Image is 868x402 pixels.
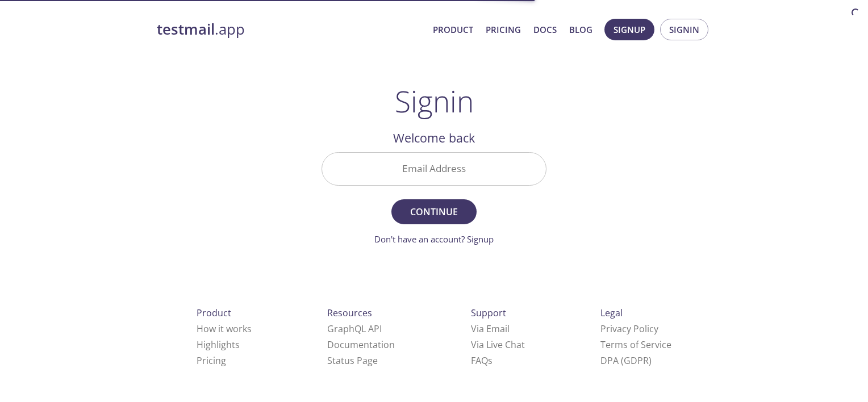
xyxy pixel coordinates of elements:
[374,233,494,245] a: Don't have an account? Signup
[197,323,252,335] a: How it works
[327,323,382,335] a: GraphQL API
[660,19,708,40] button: Signin
[488,354,493,367] span: s
[433,22,473,37] a: Product
[327,307,372,319] span: Resources
[600,338,671,351] a: Terms of Service
[471,354,493,367] a: FAQ
[327,338,395,351] a: Documentation
[327,354,378,367] a: Status Page
[197,307,231,319] span: Product
[197,354,226,367] a: Pricing
[614,22,645,37] span: Signup
[157,20,424,39] a: testmail.app
[404,204,464,220] span: Continue
[471,338,525,351] a: Via Live Chat
[471,307,506,319] span: Support
[533,22,557,37] a: Docs
[600,307,623,319] span: Legal
[471,323,510,335] a: Via Email
[569,22,592,37] a: Blog
[157,19,215,39] strong: testmail
[600,323,658,335] a: Privacy Policy
[604,19,654,40] button: Signup
[391,199,477,224] button: Continue
[600,354,652,367] a: DPA (GDPR)
[486,22,521,37] a: Pricing
[197,338,240,351] a: Highlights
[395,84,474,118] h1: Signin
[322,128,546,148] h2: Welcome back
[669,22,699,37] span: Signin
